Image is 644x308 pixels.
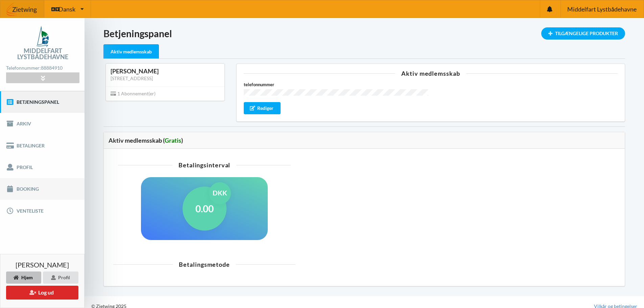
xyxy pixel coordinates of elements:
[41,65,63,71] strong: 88884910
[109,137,620,144] div: Aktiv medlemsskab
[6,271,41,284] div: Hjem
[163,137,183,144] div: ( )
[6,286,78,300] button: Log ud
[6,48,79,60] div: Middelfart Lystbådehavne
[103,44,159,59] div: Aktiv medlemsskab
[244,70,618,76] div: Aktiv medlemsskab
[113,261,295,267] div: Betalingsmetode
[43,271,78,284] div: Profil
[111,67,220,75] div: [PERSON_NAME]
[6,64,79,73] div: Telefonnummer:
[36,26,50,48] img: logo
[209,182,231,204] div: DKK
[103,27,625,40] h1: Betjeningspanel
[541,27,625,40] div: Tilgængelige Produkter
[16,261,69,268] span: [PERSON_NAME]
[111,91,156,96] span: 1 Abonnement(er)
[244,102,281,114] div: Rediger
[165,137,181,144] span: Gratis
[244,81,428,88] label: telefonnummer
[567,6,637,12] span: Middelfart Lystbådehavne
[58,6,75,12] span: Dansk
[183,203,226,215] h1: 0.00
[118,162,291,168] div: Betalingsinterval
[111,75,153,81] a: [STREET_ADDRESS]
